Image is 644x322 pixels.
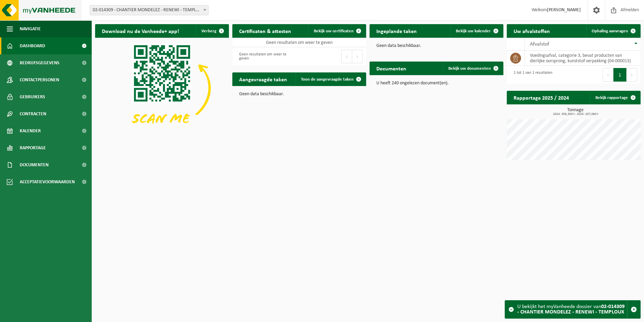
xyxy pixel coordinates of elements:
h2: Documenten [370,62,413,75]
p: U heeft 240 ongelezen document(en). [376,81,497,86]
a: Bekijk rapportage [590,91,640,104]
span: Rapportage [20,139,46,156]
button: Next [352,50,363,63]
div: U bekijkt het myVanheede dossier van [517,301,627,318]
span: Ophaling aanvragen [592,29,628,33]
span: Dashboard [20,37,45,54]
a: Bekijk uw kalender [450,24,503,38]
p: Geen data beschikbaar. [376,44,497,48]
h2: Certificaten & attesten [232,24,298,37]
span: Bekijk uw kalender [456,29,491,33]
h2: Ingeplande taken [370,24,424,37]
span: Bekijk uw documenten [448,66,491,71]
span: 02-014309 - CHANTIER MONDELEZ - RENEWI - TEMPLOUX [90,5,208,15]
span: 2024: 356,300 t - 2025: 207,060 t [510,113,641,116]
span: Documenten [20,156,49,173]
a: Bekijk uw documenten [443,62,503,75]
span: Gebruikers [20,88,45,105]
td: Geen resultaten om weer te geven [232,38,366,47]
div: 1 tot 1 van 1 resultaten [510,67,552,82]
div: Geen resultaten om weer te geven [236,49,296,64]
strong: [PERSON_NAME] [547,7,581,13]
button: Previous [603,68,613,82]
h2: Download nu de Vanheede+ app! [95,24,186,37]
h2: Aangevraagde taken [232,72,294,86]
button: Next [627,68,637,82]
a: Toon de aangevraagde taken [296,72,365,86]
span: Afvalstof [530,41,549,47]
h2: Uw afvalstoffen [507,24,557,37]
a: Bekijk uw certificaten [308,24,365,38]
p: Geen data beschikbaar. [239,92,359,97]
button: 1 [613,68,627,82]
h2: Rapportage 2025 / 2024 [507,91,576,104]
span: 02-014309 - CHANTIER MONDELEZ - RENEWI - TEMPLOUX [90,5,209,15]
a: Ophaling aanvragen [586,24,640,38]
button: Previous [341,50,352,63]
span: Contactpersonen [20,71,59,88]
span: Contracten [20,105,46,122]
img: Download de VHEPlus App [95,38,229,138]
h3: Tonnage [510,108,641,116]
span: Navigatie [20,20,41,37]
span: Toon de aangevraagde taken [301,77,354,82]
td: voedingsafval, categorie 3, bevat producten van dierlijke oorsprong, kunststof verpakking (04-000... [525,51,641,66]
span: Kalender [20,122,41,139]
button: Verberg [196,24,228,38]
span: Bedrijfsgegevens [20,54,59,71]
span: Verberg [201,29,216,33]
span: Bekijk uw certificaten [314,29,354,33]
span: Acceptatievoorwaarden [20,173,75,190]
strong: 02-014309 - CHANTIER MONDELEZ - RENEWI - TEMPLOUX [517,304,625,315]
